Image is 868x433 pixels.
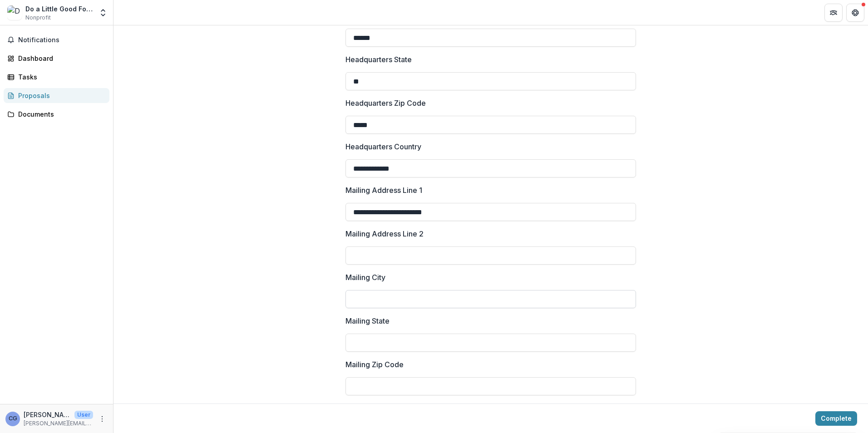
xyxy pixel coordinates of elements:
[4,88,109,103] a: Proposals
[24,419,93,428] p: [PERSON_NAME][EMAIL_ADDRESS][DOMAIN_NAME]
[7,5,22,20] img: Do a Little Good Foundation
[18,54,102,63] div: Dashboard
[345,228,424,239] p: Mailing Address Line 2
[4,33,109,47] button: Notifications
[97,413,108,424] button: More
[18,72,102,82] div: Tasks
[97,4,109,22] button: Open entity switcher
[4,69,109,84] a: Tasks
[24,410,71,419] p: [PERSON_NAME]
[345,359,404,370] p: Mailing Zip Code
[4,51,109,66] a: Dashboard
[846,4,864,22] button: Get Help
[9,416,17,422] div: Cari Gardner
[25,14,51,22] span: Nonprofit
[74,411,93,419] p: User
[345,98,426,108] p: Headquarters Zip Code
[4,107,109,122] a: Documents
[345,315,390,326] p: Mailing State
[18,36,106,44] span: Notifications
[345,272,385,283] p: Mailing City
[345,141,421,152] p: Headquarters Country
[18,109,102,119] div: Documents
[824,4,843,22] button: Partners
[345,185,422,196] p: Mailing Address Line 1
[25,4,93,14] div: Do a Little Good Foundation
[815,411,857,426] button: Complete
[345,54,412,65] p: Headquarters State
[18,91,102,100] div: Proposals
[345,403,399,413] p: Mailing Country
